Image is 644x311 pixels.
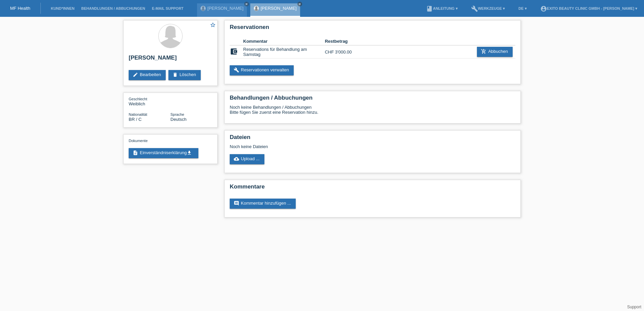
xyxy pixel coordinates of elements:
[230,134,515,144] h2: Dateien
[10,6,30,11] a: MF Health
[423,6,461,10] a: bookAnleitung ▾
[187,150,192,155] i: get_app
[129,96,170,106] div: Weiblich
[207,6,244,11] a: [PERSON_NAME]
[170,117,187,122] span: Deutsch
[129,148,198,158] a: descriptionEinverständniserklärungget_app
[230,24,515,34] h2: Reservationen
[540,5,547,12] i: account_circle
[243,45,325,59] td: Reservations für Behandlung am Samstag
[172,72,178,77] i: delete
[230,105,515,120] div: Noch keine Behandlungen / Abbuchungen Bitte fügen Sie zuerst eine Reservation hinzu.
[230,144,436,149] div: Noch keine Dateien
[325,45,365,59] td: CHF 3'000.00
[230,183,515,194] h2: Kommentare
[149,6,187,10] a: E-Mail Support
[243,37,325,45] th: Kommentar
[129,112,147,116] span: Nationalität
[133,72,138,77] i: edit
[170,112,184,116] span: Sprache
[210,22,216,28] i: star_border
[47,6,78,10] a: Kund*innen
[234,201,239,206] i: comment
[297,2,302,6] a: close
[245,2,248,6] i: close
[477,47,513,57] a: add_shopping_cartAbbuchen
[537,6,641,10] a: account_circleExito Beauty Clinic GmbH - [PERSON_NAME] ▾
[230,65,294,75] a: buildReservationen verwalten
[261,6,297,11] a: [PERSON_NAME]
[234,156,239,162] i: cloud_upload
[230,47,238,56] i: account_balance_wallet
[210,22,216,29] a: star_border
[627,305,641,309] a: Support
[426,5,433,12] i: book
[129,97,147,101] span: Geschlecht
[471,5,478,12] i: build
[515,6,530,10] a: DE ▾
[481,49,486,54] i: add_shopping_cart
[325,37,365,45] th: Restbetrag
[230,154,264,164] a: cloud_uploadUpload ...
[230,95,515,105] h2: Behandlungen / Abbuchungen
[468,6,509,10] a: buildWerkzeuge ▾
[129,70,166,80] a: editBearbeiten
[168,70,201,80] a: deleteLöschen
[298,2,301,6] i: close
[129,139,148,143] span: Dokumente
[234,67,239,73] i: build
[230,199,296,209] a: commentKommentar hinzufügen ...
[244,2,249,6] a: close
[129,117,141,122] span: Brasilien / C / 27.12.1990
[78,6,149,10] a: Behandlungen / Abbuchungen
[129,55,212,65] h2: [PERSON_NAME]
[133,150,138,155] i: description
